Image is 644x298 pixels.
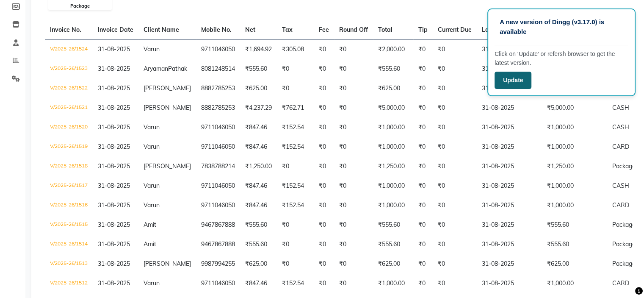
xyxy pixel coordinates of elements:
td: ₹1,000.00 [542,274,607,293]
td: 31-08-2025 [477,59,542,79]
td: V/2025-26/1518 [45,157,93,176]
td: 9467867888 [196,235,240,254]
span: [PERSON_NAME] [144,260,191,267]
span: Package [612,162,636,170]
td: ₹1,000.00 [373,274,413,293]
span: 31-08-2025 [98,123,130,131]
td: ₹152.54 [277,274,314,293]
td: 31-08-2025 [477,39,542,59]
td: ₹1,250.00 [542,157,607,176]
td: ₹1,000.00 [373,176,413,196]
td: ₹0 [334,176,373,196]
td: V/2025-26/1519 [45,137,93,157]
span: Mobile No. [201,26,232,33]
td: ₹1,250.00 [240,157,277,176]
td: ₹0 [433,254,477,274]
span: Pathak [168,65,187,72]
span: 31-08-2025 [98,201,130,209]
td: ₹0 [334,196,373,215]
td: V/2025-26/1516 [45,196,93,215]
td: ₹5,000.00 [542,98,607,118]
span: 31-08-2025 [98,260,130,267]
span: 31-08-2025 [98,84,130,92]
td: ₹0 [413,215,433,235]
td: 31-08-2025 [477,196,542,215]
td: 31-08-2025 [477,235,542,254]
td: ₹0 [433,215,477,235]
td: 31-08-2025 [477,274,542,293]
td: ₹0 [314,79,334,98]
td: V/2025-26/1512 [45,274,93,293]
td: ₹0 [433,137,477,157]
td: ₹0 [334,98,373,118]
td: ₹1,000.00 [542,196,607,215]
td: ₹1,694.92 [240,39,277,59]
td: ₹152.54 [277,118,314,137]
td: ₹0 [334,274,373,293]
td: ₹0 [413,274,433,293]
td: V/2025-26/1521 [45,98,93,118]
td: 8882785253 [196,79,240,98]
span: 31-08-2025 [98,240,130,248]
span: CARD [612,279,629,287]
td: ₹0 [433,39,477,59]
td: ₹152.54 [277,176,314,196]
td: 31-08-2025 [477,254,542,274]
td: ₹0 [433,118,477,137]
td: ₹0 [433,274,477,293]
td: ₹1,000.00 [542,118,607,137]
span: [PERSON_NAME] [144,104,191,111]
td: ₹625.00 [240,254,277,274]
td: ₹0 [314,235,334,254]
td: ₹625.00 [373,79,413,98]
td: ₹0 [433,98,477,118]
td: V/2025-26/1515 [45,215,93,235]
td: ₹0 [334,235,373,254]
span: Client Name [144,26,179,33]
span: Amit [144,240,156,248]
td: ₹152.54 [277,196,314,215]
span: CASH [612,182,629,189]
td: 9987994255 [196,254,240,274]
td: ₹762.71 [277,98,314,118]
td: ₹0 [277,215,314,235]
td: ₹0 [413,157,433,176]
td: 9711046050 [196,118,240,137]
td: ₹1,000.00 [542,176,607,196]
td: ₹625.00 [373,254,413,274]
td: 31-08-2025 [477,215,542,235]
td: ₹305.08 [277,39,314,59]
span: Varun [144,201,160,209]
td: ₹0 [334,254,373,274]
div: Package [49,3,111,10]
td: ₹0 [433,79,477,98]
span: Invoice No. [50,26,81,33]
td: ₹555.60 [373,235,413,254]
span: Varun [144,143,160,150]
td: 9711046050 [196,274,240,293]
td: ₹625.00 [542,254,607,274]
td: ₹2,000.00 [373,39,413,59]
td: ₹555.60 [240,215,277,235]
td: ₹0 [314,118,334,137]
span: Aryaman [144,65,168,72]
td: 8081248514 [196,59,240,79]
td: ₹555.60 [373,59,413,79]
span: Package [612,221,636,228]
td: ₹0 [413,118,433,137]
span: Varun [144,123,160,131]
span: [PERSON_NAME] [144,84,191,92]
td: V/2025-26/1517 [45,176,93,196]
td: ₹847.46 [240,176,277,196]
td: ₹1,000.00 [373,118,413,137]
td: ₹555.60 [542,235,607,254]
td: ₹0 [334,59,373,79]
span: Tax [282,26,293,33]
td: ₹847.46 [240,137,277,157]
span: Current Due [438,26,472,33]
td: ₹555.60 [542,215,607,235]
td: V/2025-26/1513 [45,254,93,274]
td: ₹1,000.00 [542,137,607,157]
span: Package [612,260,636,267]
td: ₹555.60 [373,215,413,235]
